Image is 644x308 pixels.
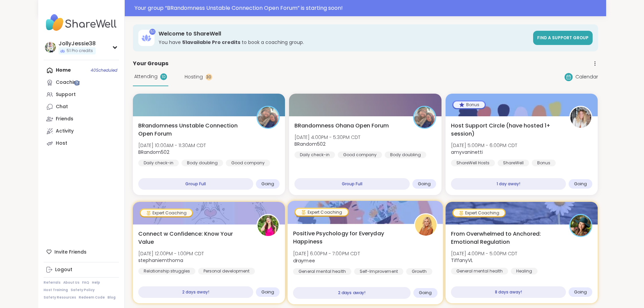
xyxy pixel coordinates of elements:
div: Invite Friends [44,246,119,258]
div: Body doubling [182,160,223,166]
div: 51 [149,29,156,35]
span: Going [418,181,431,187]
span: Going [261,289,274,295]
div: Logout [55,266,72,273]
a: Chat [44,101,119,113]
b: TiffanyVL [451,257,473,264]
div: General mental health [451,268,508,275]
div: Expert Coaching [453,210,505,216]
span: [DATE] 10:00AM - 11:30AM CDT [138,142,206,149]
div: Good company [338,151,382,158]
img: TiffanyVL [570,215,591,236]
div: Coaching [56,79,80,86]
img: amyvaninetti [570,107,591,128]
div: Expert Coaching [141,210,192,216]
div: Expert Coaching [295,209,348,215]
a: Safety Resources [44,295,76,300]
div: Friends [56,116,73,122]
img: stephaniemthoma [258,215,279,236]
b: stephaniemthoma [138,257,183,264]
a: Help [92,280,100,285]
b: draymee [293,257,315,264]
div: Self-Improvement [354,268,404,275]
a: Logout [44,264,119,276]
span: Hosting [185,73,203,80]
a: Redeem Code [79,295,105,300]
span: [DATE] 6:00PM - 7:00PM CDT [293,250,360,257]
div: General mental health [293,268,351,275]
img: BRandom502 [258,107,279,128]
a: Support [44,89,119,101]
div: Group Full [294,178,410,190]
a: Find a support group [533,31,593,45]
a: FAQ [82,280,89,285]
span: From Overwhelmed to Anchored: Emotional Regulation [451,230,562,246]
div: Healing [511,268,538,275]
span: Attending [134,73,158,80]
div: Good company [226,160,270,166]
div: Daily check-in [138,160,179,166]
div: Growth [406,268,433,275]
span: BRandomness Ohana Open Forum [294,122,389,130]
span: Positive Psychology for Everyday Happiness [293,230,406,246]
span: BRandomness Unstable Connection Open Forum [138,122,249,138]
a: About Us [63,280,79,285]
span: 51 Pro credits [67,48,93,54]
a: Safety Policy [71,288,95,292]
div: Activity [56,128,74,135]
div: Body doubling [385,151,426,158]
span: Going [419,290,432,295]
a: Host Training [44,288,68,292]
img: JollyJessie38 [45,42,56,53]
div: Group Full [138,178,254,190]
h3: You have to book a coaching group. [159,39,529,46]
iframe: Spotlight [74,80,79,86]
div: 2 days away! [138,286,254,298]
div: 2 days away! [293,287,410,299]
div: Daily check-in [294,151,335,158]
div: Host [56,140,67,147]
div: 1 day away! [451,178,566,190]
a: Friends [44,113,119,125]
span: Going [261,181,274,187]
div: Bonus [453,101,485,108]
span: Host Support Circle (have hosted 1+ session) [451,122,562,138]
div: JollyJessie38 [58,40,96,47]
a: Referrals [44,280,61,285]
span: [DATE] 12:00PM - 1:00PM CDT [138,250,204,257]
span: [DATE] 5:00PM - 6:00PM CDT [451,142,517,149]
span: Find a support group [537,35,589,41]
div: ShareWell Hosts [451,160,495,166]
img: draymee [415,214,436,236]
div: 10 [160,73,167,80]
b: amyvaninetti [451,149,483,156]
a: Coaching [44,76,119,89]
div: ShareWell [498,160,529,166]
span: [DATE] 4:00PM - 5:00PM CDT [451,250,517,257]
span: Your Groups [133,60,168,68]
b: 51 available Pro credit s [182,39,240,46]
div: Bonus [532,160,556,166]
img: BRandom502 [414,107,435,128]
b: BRandom502 [294,141,326,147]
div: Support [56,91,76,98]
span: [DATE] 4:00PM - 5:30PM CDT [294,134,360,141]
div: Chat [56,103,68,110]
a: Blog [108,295,116,300]
h3: Welcome to ShareWell [159,30,529,38]
a: Activity [44,125,119,137]
div: Your group “ BRandomness Unstable Connection Open Forum ” is starting soon! [135,4,602,12]
div: Relationship struggles [138,268,195,275]
span: Going [574,181,587,187]
div: Personal development [198,268,255,275]
img: ShareWell Nav Logo [44,11,119,34]
div: 8 days away! [451,286,566,298]
span: Calendar [575,73,598,80]
a: Host [44,137,119,149]
span: Going [574,289,587,295]
span: Connect w Confidence: Know Your Value [138,230,249,246]
b: BRandom502 [138,149,169,156]
div: 30 [206,74,212,80]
